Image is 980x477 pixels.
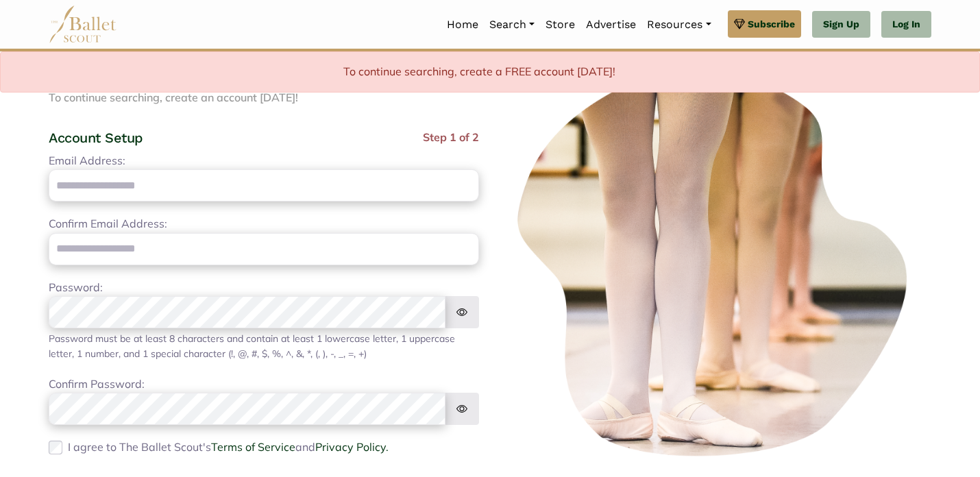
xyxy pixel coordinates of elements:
a: Store [540,10,580,39]
a: Advertise [580,10,641,39]
a: Terms of Service [211,440,295,454]
label: Email Address: [49,152,125,170]
a: Resources [641,10,716,39]
a: Log In [881,11,931,38]
img: ballerinas [501,61,931,465]
a: Home [441,10,484,39]
label: Confirm Password: [49,376,145,393]
label: Confirm Email Address: [49,215,167,233]
label: Password: [49,279,103,297]
img: gem.svg [734,16,745,32]
label: I agree to The Ballet Scout's and [68,439,389,456]
a: Sign Up [812,11,870,38]
span: Step 1 of 2 [423,129,479,152]
h4: Account Setup [49,129,143,147]
div: Password must be at least 8 characters and contain at least 1 lowercase letter, 1 uppercase lette... [49,331,479,362]
a: Search [484,10,540,39]
span: To continue searching, create an account [DATE]! [49,90,298,104]
span: Subscribe [748,16,795,32]
a: Subscribe [728,10,801,38]
a: Privacy Policy. [315,440,389,454]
